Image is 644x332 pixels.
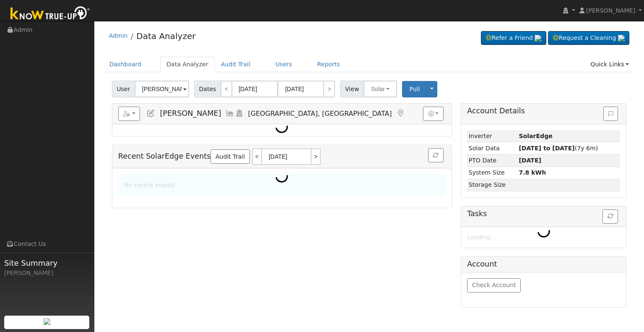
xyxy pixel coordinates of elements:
a: Login As (last Never) [235,109,244,118]
a: Reports [311,57,346,72]
a: Data Analyzer [160,57,215,72]
a: Audit Trail [215,57,257,72]
button: Pull [402,81,427,97]
a: Refer a Friend [481,31,546,45]
a: Users [269,57,299,72]
h5: Account [467,260,497,268]
a: Request a Cleaning [548,31,629,45]
span: Dates [194,81,221,97]
div: [PERSON_NAME] [4,269,90,277]
span: [PERSON_NAME] [586,7,635,14]
td: PTO Date [467,154,517,167]
span: View [340,81,364,97]
a: Map [396,109,405,118]
td: Storage Size [467,179,517,191]
img: retrieve [618,35,625,42]
td: System Size [467,167,517,179]
a: Admin [109,32,128,39]
a: Dashboard [103,57,148,72]
span: Pull [409,86,420,92]
span: [DATE] [519,157,541,164]
button: Issue History [603,107,618,121]
strong: 7.8 kWh [519,169,546,176]
button: Check Account [467,278,521,293]
a: > [312,148,321,165]
span: (7y 6m) [519,145,598,152]
span: Site Summary [4,257,90,269]
td: Solar Data [467,142,517,154]
a: Quick Links [584,57,635,72]
a: Data Analyzer [136,31,195,41]
span: User [112,81,135,97]
span: Check Account [472,282,516,288]
button: Refresh [428,148,444,162]
a: < [252,148,261,165]
a: Multi-Series Graph [226,109,235,118]
span: [PERSON_NAME] [160,109,221,118]
h5: Account Details [467,107,620,115]
strong: ID: 634945, authorized: 01/01/20 [519,133,552,139]
img: retrieve [44,318,50,325]
span: [GEOGRAPHIC_DATA], [GEOGRAPHIC_DATA] [248,110,392,118]
td: Inverter [467,130,517,142]
strong: [DATE] to [DATE] [519,145,574,152]
button: Solar [364,81,397,97]
button: Refresh [602,209,618,224]
input: Select a User [135,81,189,97]
img: Know True-Up [6,5,94,24]
a: Edit User (328) [146,109,156,118]
a: Audit Trail [210,149,249,164]
h5: Tasks [467,209,620,218]
img: retrieve [535,35,541,42]
a: < [221,81,232,97]
a: > [323,81,335,97]
h5: Recent SolarEdge Events [118,148,446,165]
